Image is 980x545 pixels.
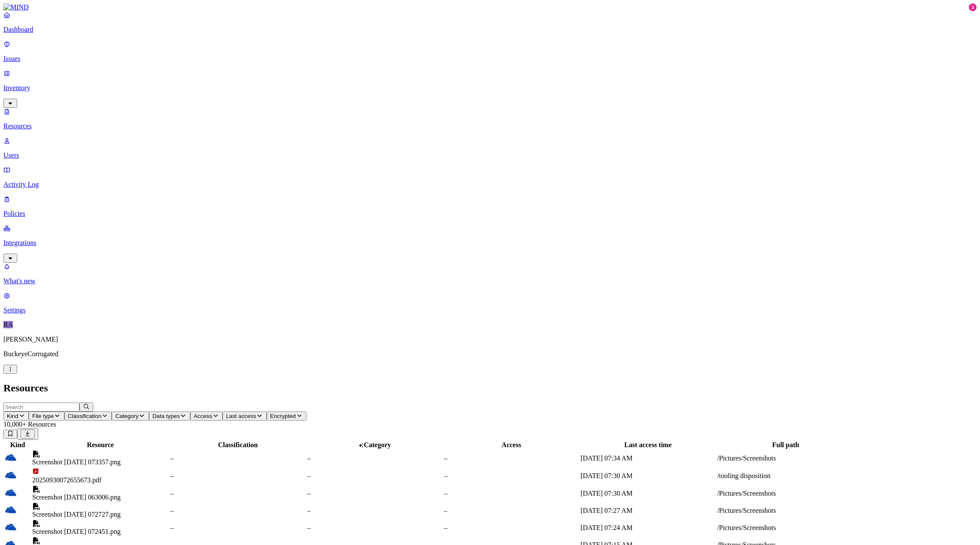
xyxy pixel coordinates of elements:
span: – [307,472,311,479]
span: Last access [226,413,256,419]
div: Screenshot [DATE] 073357.png [32,458,168,466]
span: Access [194,413,212,419]
p: Inventory [3,84,977,92]
div: /Pictures/Screenshots [717,454,854,462]
div: Kind [5,441,31,449]
img: onedrive [5,487,17,499]
img: onedrive [5,504,17,516]
p: [PERSON_NAME] [3,336,977,343]
div: 20250930072655673.pdf [32,476,168,484]
img: onedrive [5,521,17,533]
p: What's new [3,277,977,285]
span: – [170,490,174,497]
span: [DATE] 07:30 AM [580,490,632,497]
span: File type [32,413,54,419]
span: [DATE] 07:24 AM [580,524,632,531]
p: Resources [3,122,977,130]
p: Users [3,151,977,159]
img: onedrive [5,451,17,463]
div: /Pictures/Screenshots [717,507,854,515]
a: Issues [3,40,977,63]
span: – [444,507,447,514]
span: [DATE] 07:30 AM [580,472,632,479]
p: Issues [3,55,977,63]
h2: Resources [3,382,977,394]
span: – [307,454,311,462]
span: Encrypted [270,413,296,419]
span: Data types [153,413,180,419]
a: Policies [3,195,977,218]
span: – [170,472,174,479]
span: Category [364,441,391,448]
span: – [170,454,174,462]
a: Inventory [3,70,977,106]
p: Activity Log [3,181,977,188]
div: Last access time [580,441,715,449]
a: Settings [3,292,977,314]
div: Screenshot [DATE] 072727.png [32,511,168,518]
span: Kind [7,413,18,419]
div: Screenshot [DATE] 063006.png [32,494,168,501]
div: /Pictures/Screenshots [717,490,854,497]
a: Dashboard [3,11,977,33]
span: – [307,507,311,514]
span: – [444,472,447,479]
div: 3 [969,3,977,11]
input: Search [3,403,79,412]
div: Screenshot [DATE] 072451.png [32,528,168,536]
span: Classification [68,413,102,419]
span: – [170,524,174,531]
span: – [307,524,311,531]
a: MIND [3,3,977,11]
span: – [444,454,447,462]
div: Full path [717,441,854,449]
div: /Pictures/Screenshots [717,524,854,532]
span: – [444,524,447,531]
span: [DATE] 07:34 AM [580,454,632,462]
a: Resources [3,108,977,130]
div: /tooling disposition [717,472,854,480]
img: adobe-pdf [32,468,39,475]
span: 10,000+ Resources [3,421,56,428]
a: Integrations [3,224,977,261]
div: Classification [170,441,305,449]
p: Settings [3,306,977,314]
span: – [307,490,311,497]
span: – [444,490,447,497]
p: Integrations [3,239,977,247]
p: BuckeyeCorrugated [3,350,977,358]
img: MIND [3,3,29,11]
p: Policies [3,210,977,218]
span: – [170,507,174,514]
span: RA [3,321,13,328]
div: Resource [32,441,168,449]
a: Activity Log [3,166,977,188]
span: [DATE] 07:27 AM [580,507,632,514]
a: What's new [3,263,977,285]
img: onedrive [5,469,17,481]
p: Dashboard [3,26,977,33]
span: Category [115,413,138,419]
a: Users [3,137,977,159]
div: Access [444,441,579,449]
